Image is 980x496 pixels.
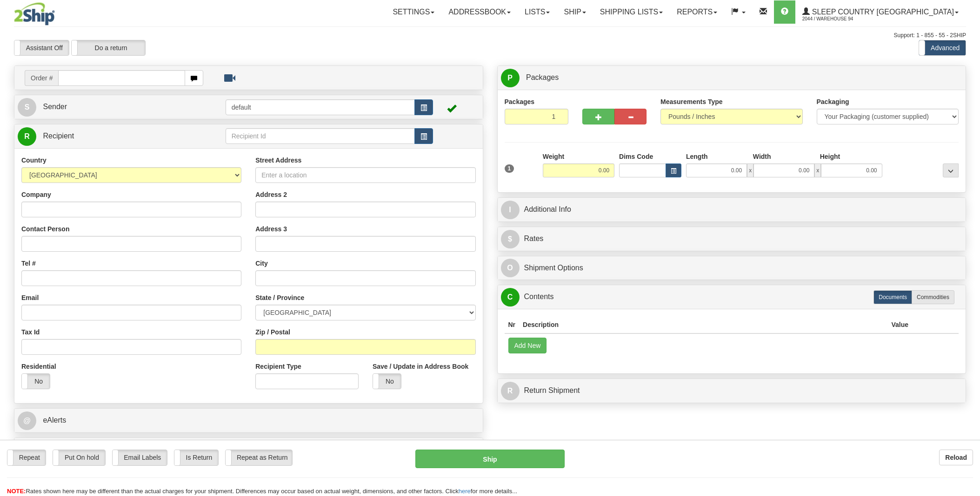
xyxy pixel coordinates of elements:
label: Company [21,190,51,199]
label: Street Address [255,156,301,165]
span: 2044 / Warehouse 94 [802,14,872,24]
label: Contact Person [21,224,69,234]
input: Sender Id [226,99,415,115]
th: Description [519,316,887,333]
a: @ eAlerts [18,411,480,430]
a: CContents [501,287,963,307]
span: Sleep Country [GEOGRAPHIC_DATA] [810,8,954,16]
label: Residential [21,362,56,371]
a: Shipping lists [593,0,670,24]
iframe: chat widget [959,201,979,295]
label: Assistant Off [14,40,69,55]
label: Measurements Type [660,97,723,106]
button: Add New [508,338,547,353]
label: Tel # [21,259,36,268]
span: NOTE: [7,488,26,495]
span: @ [18,411,36,430]
label: Tax Id [21,327,40,337]
label: City [255,259,267,268]
span: $ [501,230,520,248]
span: Recipient [43,132,74,140]
label: Do a return [72,40,145,55]
a: S Sender [18,98,226,117]
th: Value [887,316,912,333]
th: Nr [505,316,520,333]
label: Recipient Type [255,362,301,371]
span: Order # [25,70,58,86]
label: Save / Update in Address Book [373,362,468,371]
label: Email [21,293,39,302]
span: x [814,163,821,177]
img: logo2044.jpg [14,2,55,26]
label: No [22,374,50,389]
b: Reload [945,454,967,461]
span: I [501,201,520,219]
span: x [747,163,753,177]
label: Put On hold [53,450,105,465]
span: Sender [43,103,67,111]
label: Country [21,156,47,165]
label: Advanced [919,40,966,55]
label: Height [820,152,840,161]
a: P Packages [501,68,963,87]
span: eAlerts [43,416,66,424]
span: C [501,288,520,307]
label: Weight [543,152,564,161]
label: Commodities [912,290,954,304]
label: Packages [505,97,535,106]
a: Settings [386,0,441,24]
span: P [501,69,520,87]
span: O [501,259,520,277]
label: Zip / Postal [255,327,290,337]
label: Address 3 [255,224,287,234]
span: Packages [526,73,559,81]
label: Length [686,152,708,161]
button: Ship [415,450,565,468]
a: Sleep Country [GEOGRAPHIC_DATA] 2044 / Warehouse 94 [795,0,966,24]
label: Packaging [817,97,849,106]
label: State / Province [255,293,304,302]
label: Repeat [7,450,46,465]
a: Ship [557,0,593,24]
label: No [373,374,401,389]
label: Is Return [174,450,218,465]
a: IAdditional Info [501,200,963,219]
label: Repeat as Return [226,450,292,465]
span: S [18,98,36,117]
a: OShipment Options [501,259,963,278]
a: Lists [518,0,557,24]
a: here [459,488,471,495]
input: Recipient Id [226,128,415,144]
label: Address 2 [255,190,287,199]
span: R [18,127,36,146]
span: 1 [505,164,514,173]
a: $Rates [501,229,963,248]
label: Email Labels [113,450,167,465]
input: Enter a location [255,167,475,183]
label: Dims Code [619,152,653,161]
span: R [501,382,520,400]
div: Support: 1 - 855 - 55 - 2SHIP [14,32,966,39]
a: Reports [670,0,724,24]
label: Width [753,152,771,161]
a: R Recipient [18,127,202,146]
button: Reload [939,450,973,465]
a: Addressbook [441,0,518,24]
a: RReturn Shipment [501,381,963,400]
div: ... [943,163,959,177]
label: Documents [873,290,912,304]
